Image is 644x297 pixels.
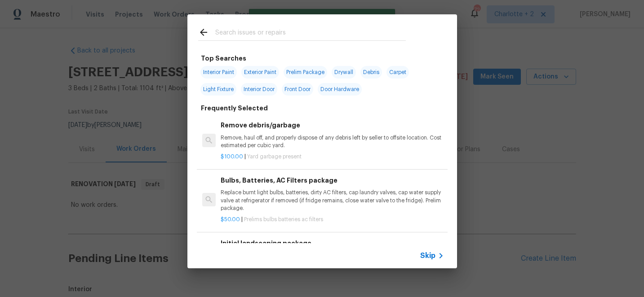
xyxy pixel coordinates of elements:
span: Prelims bulbs batteries ac filters [244,217,323,222]
span: Door Hardware [318,83,362,96]
h6: Top Searches [201,53,246,63]
input: Search issues or repairs [215,27,406,40]
span: Carpet [386,66,409,79]
span: Interior Door [241,83,277,96]
p: | [221,216,444,223]
span: Front Door [282,83,313,96]
p: | [221,153,444,161]
h6: Frequently Selected [201,103,268,113]
p: Replace burnt light bulbs, batteries, dirty AC filters, cap laundry valves, cap water supply valv... [221,189,444,212]
span: Debris [360,66,382,79]
span: $50.00 [221,217,240,222]
span: Exterior Paint [241,66,279,79]
p: Remove, haul off, and properly dispose of any debris left by seller to offsite location. Cost est... [221,134,444,149]
h6: Initial landscaping package [221,238,444,248]
span: Interior Paint [200,66,237,79]
h6: Bulbs, Batteries, AC Filters package [221,175,444,185]
span: Skip [420,251,435,260]
h6: Remove debris/garbage [221,120,444,130]
span: $100.00 [221,154,243,159]
span: Light Fixture [200,83,236,96]
span: Yard garbage present [247,154,302,159]
span: Drywall [332,66,356,79]
span: Prelim Package [284,66,327,79]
